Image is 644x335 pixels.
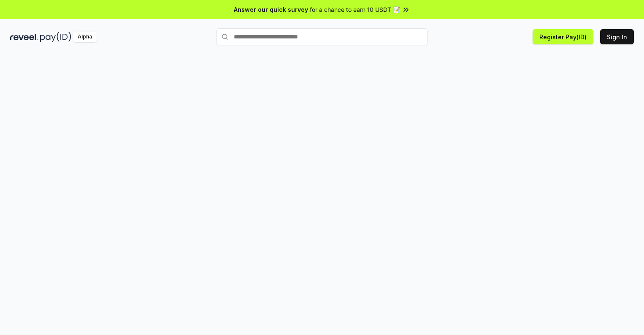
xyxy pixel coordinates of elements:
[10,32,38,42] img: reveel_dark
[73,32,97,42] div: Alpha
[533,29,593,44] button: Register Pay(ID)
[600,29,634,44] button: Sign In
[234,5,308,14] span: Answer our quick survey
[40,32,71,42] img: pay_id
[310,5,400,14] span: for a chance to earn 10 USDT 📝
